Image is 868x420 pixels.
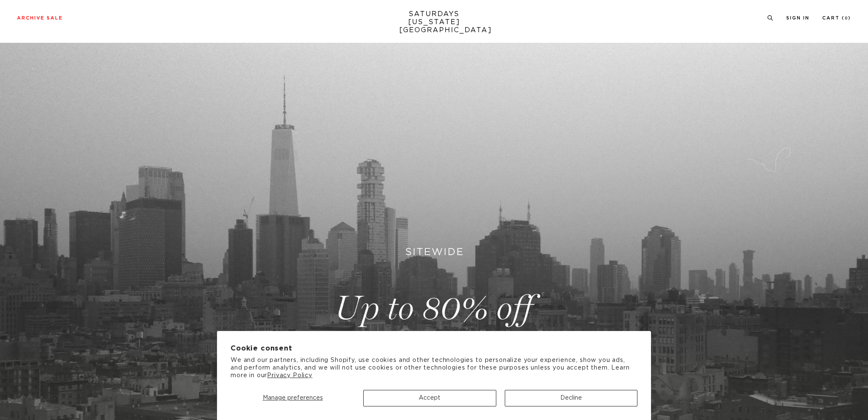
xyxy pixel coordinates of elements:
[17,16,63,20] a: Archive Sale
[267,373,312,378] a: Privacy Policy
[231,390,355,406] button: Manage preferences
[399,10,469,34] a: SATURDAYS[US_STATE][GEOGRAPHIC_DATA]
[263,395,323,401] span: Manage preferences
[786,16,810,20] a: Sign In
[822,16,851,20] a: Cart (0)
[363,390,496,406] button: Accept
[505,390,637,406] button: Decline
[231,345,637,353] h2: Cookie consent
[231,356,637,380] p: We and our partners, including Shopify, use cookies and other technologies to personalize your ex...
[845,17,848,20] small: 0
